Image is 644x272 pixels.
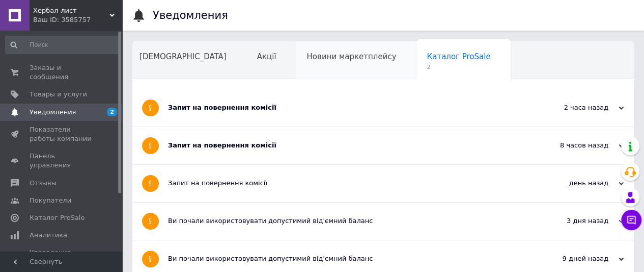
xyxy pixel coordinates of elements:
span: Каталог ProSale [30,213,85,222]
div: день назад [522,179,624,188]
span: Товары и услуги [30,90,87,99]
div: 9 дней назад [522,254,624,263]
span: Уведомления [30,108,76,117]
span: Управление сайтом [30,248,94,266]
span: Новини маркетплейсу [306,52,396,61]
span: Панель управления [30,152,94,170]
h1: Уведомления [153,9,228,21]
span: Хербал-лист [33,6,109,15]
div: Ви почали використовувати допустимий від'ємний баланс [168,216,522,226]
span: Акції [257,52,276,61]
button: Чат с покупателем [621,210,641,230]
div: 8 часов назад [522,141,624,150]
div: 3 дня назад [522,216,624,226]
input: Поиск [5,36,120,54]
span: Отзывы [30,179,57,188]
span: Заказы и сообщения [30,63,94,82]
div: Запит на повернення комісії [168,141,522,150]
span: 2 [107,108,117,116]
div: Запит на повернення комісії [168,179,522,188]
div: Запит на повернення комісії [168,103,522,112]
span: Показатели работы компании [30,125,94,143]
span: Аналитика [30,231,67,240]
span: [DEMOGRAPHIC_DATA] [139,52,227,61]
span: Каталог ProSale [427,52,490,61]
span: Покупатели [30,196,71,205]
div: 2 часа назад [522,103,624,112]
div: Ви почали використовувати допустимий від'ємний баланс [168,254,522,263]
span: 2 [427,63,490,71]
div: Ваш ID: 3585757 [33,15,122,24]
